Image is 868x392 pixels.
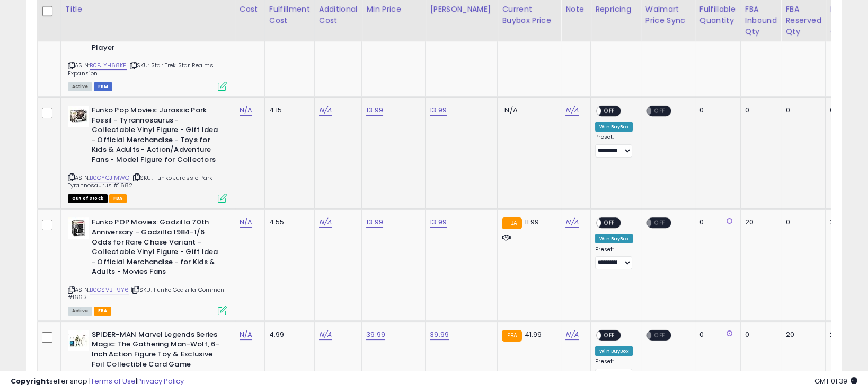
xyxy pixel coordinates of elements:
[830,330,846,339] div: 20
[785,106,817,115] div: 0
[785,4,821,37] div: FBA Reserved Qty
[814,376,857,386] span: 2025-10-14 01:39 GMT
[90,173,130,182] a: B0CYCJ1MWQ
[745,330,773,339] div: 0
[269,4,310,26] div: Fulfillment Cost
[430,329,449,340] a: 39.99
[595,358,633,381] div: Preset:
[137,376,184,386] a: Privacy Policy
[785,330,817,339] div: 20
[366,4,421,15] div: Min Price
[651,219,668,228] span: OFF
[699,106,732,115] div: 0
[68,285,225,301] span: | SKU: Funko Godzilla Common #1663
[366,329,385,340] a: 39.99
[68,330,89,351] img: 41-ufwFp7QL._SL40_.jpg
[699,217,732,227] div: 0
[319,329,332,340] a: N/A
[366,217,383,228] a: 13.99
[645,4,690,26] div: Walmart Price Sync
[595,346,633,356] div: Win BuyBox
[601,330,618,339] span: OFF
[595,234,633,243] div: Win BuyBox
[65,4,231,15] div: Title
[90,285,129,294] a: B0CSVBH9Y6
[595,134,633,157] div: Preset:
[565,217,578,228] a: N/A
[525,217,539,227] span: 11.99
[699,4,736,26] div: Fulfillable Quantity
[68,82,92,91] span: All listings currently available for purchase on Amazon
[830,4,850,37] div: FBA Total Qty
[504,105,517,115] span: N/A
[565,105,578,116] a: N/A
[68,106,227,202] div: ASIN:
[240,329,252,340] a: N/A
[430,4,493,15] div: [PERSON_NAME]
[595,246,633,269] div: Preset:
[699,330,732,339] div: 0
[565,4,586,15] div: Note
[319,105,332,116] a: N/A
[601,107,618,116] span: OFF
[595,122,633,132] div: Win BuyBox
[11,377,184,387] div: seller snap | |
[502,217,521,229] small: FBA
[11,376,49,386] strong: Copyright
[830,106,846,115] div: 0
[502,4,556,26] div: Current Buybox Price
[269,217,306,227] div: 4.55
[92,106,220,167] b: Funko Pop Movies: Jurassic Park Fossil - Tyrannosaurus - Collectable Vinyl Figure - Gift Idea - O...
[269,106,306,115] div: 4.15
[91,376,136,386] a: Terms of Use
[595,4,636,15] div: Repricing
[68,217,227,313] div: ASIN:
[745,4,777,37] div: FBA inbound Qty
[92,330,220,382] b: SPIDER-MAN Marvel Legends Series Magic: The Gathering Man-Wolf, 6-Inch Action Figure Toy & Exclus...
[90,61,127,70] a: B0FJYH68KF
[94,307,112,316] span: FBA
[785,217,817,227] div: 0
[92,217,220,279] b: Funko POP Movies: Godzilla 70th Anniversary - Godzilla 1984-1/6 Odds for Rare Chase Variant - Col...
[430,217,447,228] a: 13.99
[68,217,89,239] img: 41nBrL3WHHL._SL40_.jpg
[94,82,113,91] span: FBM
[68,106,89,127] img: 4153I9eYnPL._SL40_.jpg
[269,330,306,339] div: 4.99
[68,307,92,316] span: All listings currently available for purchase on Amazon
[68,194,108,203] span: All listings that are currently out of stock and unavailable for purchase on Amazon
[366,105,383,116] a: 13.99
[525,329,542,339] span: 41.99
[319,4,358,26] div: Additional Cost
[601,219,618,228] span: OFF
[651,330,668,339] span: OFF
[68,173,212,189] span: | SKU: Funko Jurassic Park Tyrannosaurus #1682
[109,194,127,203] span: FBA
[830,217,846,227] div: 20
[651,107,668,116] span: OFF
[745,217,773,227] div: 20
[240,105,252,116] a: N/A
[240,217,252,228] a: N/A
[430,105,447,116] a: 13.99
[502,330,521,342] small: FBA
[565,329,578,340] a: N/A
[68,61,214,77] span: | SKU: Star Trek Star Realms Expansion
[745,106,773,115] div: 0
[319,217,332,228] a: N/A
[240,4,260,15] div: Cost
